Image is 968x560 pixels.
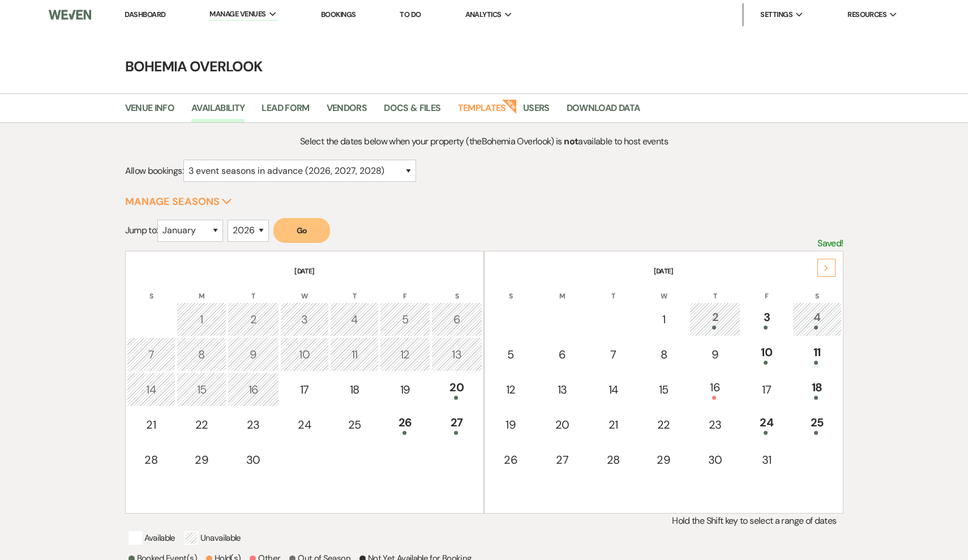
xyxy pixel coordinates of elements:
div: 9 [696,346,734,363]
div: 23 [696,416,734,433]
div: 28 [595,451,631,468]
th: M [177,277,226,301]
div: 17 [286,381,323,398]
th: S [793,277,841,301]
div: 15 [645,381,682,398]
p: Saved! [817,236,843,251]
div: 13 [438,346,476,363]
div: 24 [748,414,785,435]
img: Weven Logo [49,3,92,27]
div: 3 [286,311,323,328]
div: 26 [386,414,423,435]
div: 7 [133,346,169,363]
th: W [280,277,329,301]
div: 7 [595,346,631,363]
th: T [330,277,379,301]
th: [DATE] [127,253,483,276]
th: F [380,277,430,301]
div: 22 [183,416,220,433]
div: 27 [438,414,476,435]
div: 11 [799,344,835,365]
div: 13 [543,381,581,398]
div: 3 [748,309,785,330]
div: 2 [234,311,272,328]
span: Jump to: [125,224,158,236]
div: 31 [748,451,785,468]
a: Venue Info [125,101,175,122]
div: 2 [696,309,734,330]
a: Docs & Files [384,101,440,122]
div: 19 [492,416,529,433]
th: S [486,277,536,301]
button: Go [273,218,330,243]
th: T [589,277,637,301]
a: Download Data [567,101,640,122]
p: Hold the Shift key to select a range of dates [125,514,843,528]
div: 6 [543,346,581,363]
div: 11 [336,346,372,363]
a: Lead Form [262,101,309,122]
a: Users [523,101,550,122]
th: [DATE] [486,253,842,276]
div: 21 [595,416,631,433]
p: Available [129,531,175,545]
p: Unavailable [185,531,241,545]
div: 19 [386,381,423,398]
strong: New [502,98,517,114]
div: 28 [133,451,169,468]
div: 20 [438,379,476,400]
span: Allow bookings: [125,165,183,177]
th: F [742,277,791,301]
span: Analytics [465,9,502,20]
th: M [537,277,588,301]
div: 4 [336,311,372,328]
div: 5 [386,311,423,328]
strong: not [564,135,578,147]
div: 12 [386,346,423,363]
div: 25 [799,414,835,435]
div: 14 [595,381,631,398]
div: 16 [696,379,734,400]
div: 24 [286,416,323,433]
div: 20 [543,416,581,433]
div: 22 [645,416,682,433]
div: 29 [183,451,220,468]
a: Vendors [327,101,367,122]
div: 14 [133,381,169,398]
div: 4 [799,309,835,330]
a: To Do [400,10,421,19]
div: 15 [183,381,220,398]
a: Dashboard [125,10,165,19]
div: 9 [234,346,272,363]
div: 17 [748,381,785,398]
th: T [228,277,279,301]
span: Manage Venues [209,8,265,20]
div: 12 [492,381,529,398]
div: 25 [336,416,372,433]
div: 8 [645,346,682,363]
div: 23 [234,416,272,433]
div: 29 [645,451,682,468]
a: Bookings [321,10,356,19]
a: Templates [458,101,506,122]
th: W [639,277,688,301]
div: 10 [748,344,785,365]
th: S [431,277,482,301]
div: 18 [336,381,372,398]
th: T [689,277,740,301]
div: 10 [286,346,323,363]
div: 16 [234,381,272,398]
div: 21 [133,416,169,433]
div: 30 [234,451,272,468]
a: Availability [191,101,245,122]
div: 5 [492,346,529,363]
div: 18 [799,379,835,400]
div: 1 [183,311,220,328]
div: 6 [438,311,476,328]
div: 1 [645,311,682,328]
span: Settings [760,9,793,20]
p: Select the dates below when your property (the Bohemia Overlook ) is available to host events [215,134,753,149]
div: 8 [183,346,220,363]
span: Resources [847,9,886,20]
h4: Bohemia Overlook [76,57,892,76]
